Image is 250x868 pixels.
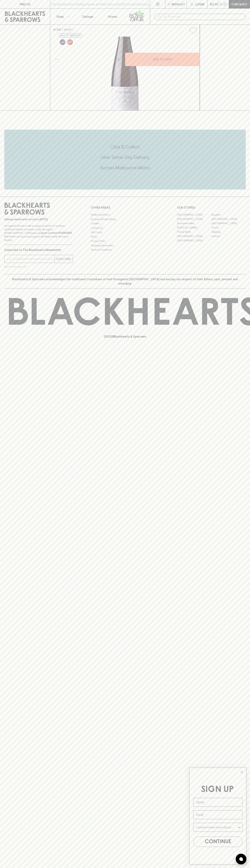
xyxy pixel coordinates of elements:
[193,798,242,807] input: Name
[19,2,31,6] p: FIND US
[91,226,159,230] a: Contact Us
[66,38,74,46] a: Made and bottled without any added Sulphur Dioxide (SO2)
[91,235,159,239] a: FAQ's
[177,217,211,221] a: [GEOGRAPHIC_DATA]
[7,256,55,262] input: e.g. jane@blackheartsandsparrows.com.au
[195,2,204,6] p: Login
[210,2,218,6] p: $0.00
[239,769,245,775] button: Close dialog
[4,224,73,242] p: It is against the law to sell or supply alcohol to, or to obtain alcohol on behalf of a person un...
[163,14,243,20] input: Try "Pinot noir"
[177,230,211,234] a: Fitzroy North
[59,33,82,38] button: Add to wishlist
[193,810,242,819] input: Email
[91,239,159,243] a: Privacy Policy
[108,14,117,19] p: Stores
[125,53,200,66] button: ADD TO CART
[50,9,75,24] button: Shop
[211,221,246,225] a: [GEOGRAPHIC_DATA]
[7,277,243,286] p: Blackhearts & Sparrows acknowledges the traditional Custodians of land throughout [GEOGRAPHIC_DAT...
[237,823,241,832] button: Show Options
[177,225,211,230] a: [PERSON_NAME]
[39,231,72,234] strong: Liquor License #32064953
[201,785,234,794] span: SIGN UP
[91,248,159,252] a: Terms & Conditions
[211,230,246,234] a: Geelong
[177,205,246,210] p: OUR STORES
[224,3,226,5] p: 0
[53,28,61,31] a: HOME
[64,28,72,31] a: SHOP
[211,225,246,230] a: Fitzroy
[75,9,100,24] a: Tastings
[91,205,159,210] p: OTHER AREAS
[4,144,246,150] h5: Click & Collect
[239,857,243,861] img: bubble-icon
[50,37,200,110] img: 40652.png
[91,243,159,248] a: Shipping Information
[211,217,246,221] a: [GEOGRAPHIC_DATA]
[91,221,159,226] a: Careers
[82,14,93,19] p: Tastings
[4,265,73,268] p: We will never spam you
[91,217,159,221] a: Business & Bulk Gifting
[4,154,246,160] h5: Uber Same-Day Delivery
[177,213,211,217] a: [GEOGRAPHIC_DATA]
[100,9,125,24] a: Stores
[91,230,159,235] a: Gift Cards
[55,255,73,263] button: SUBSCRIBE
[153,57,172,61] p: ADD TO CART
[188,26,198,35] button: Add to wishlist
[231,2,247,6] p: Checkout
[4,248,73,252] p: Subscribe to The Blackhearts Newsletter
[177,221,211,225] a: Brunswick West
[211,234,246,238] a: Prahran
[56,14,64,19] p: Shop
[60,39,65,45] img: Lo-Fi
[67,39,73,45] img: Sulphur Free
[186,764,250,868] div: FLYOUT Form
[4,130,246,189] div: Call to action block
[4,165,246,171] h5: Across Melbourne Metro
[193,837,242,847] button: CONTINUE
[196,823,237,832] input: I wanna know more about...
[91,213,159,217] a: Bottle Drop FAQ's
[4,218,73,221] p: Sibling owned and run since [DATE]
[172,2,185,6] p: Wishlist
[211,213,246,217] a: Braddon
[59,38,66,46] a: Some may call it natural, others minimum intervention, either way, it’s hands off & maybe even a ...
[56,257,71,261] p: SUBSCRIBE
[177,238,211,243] a: [GEOGRAPHIC_DATA]
[177,234,211,238] a: [GEOGRAPHIC_DATA]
